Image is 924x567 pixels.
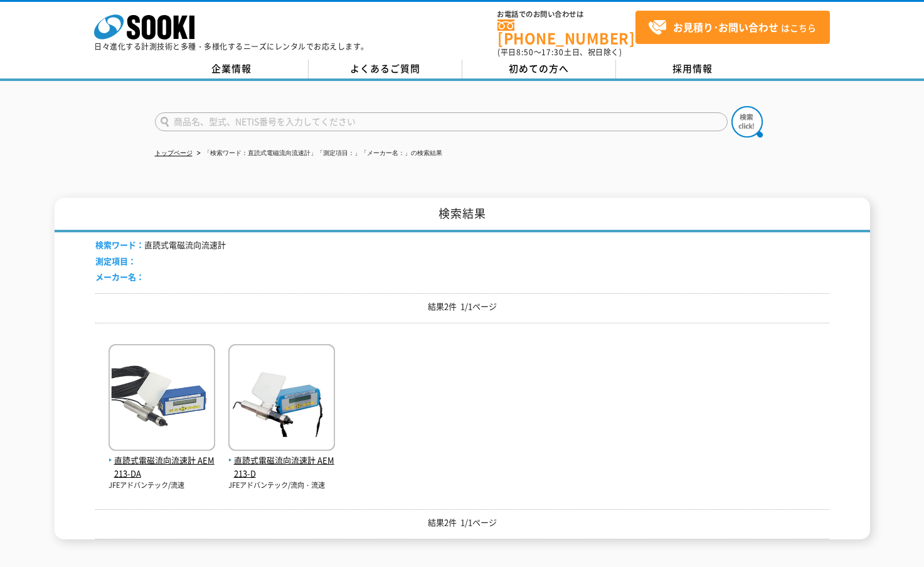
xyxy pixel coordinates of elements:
[497,11,635,18] span: お電話でのお問い合わせは
[616,60,770,78] a: 採用情報
[673,19,778,35] strong: お見積り･お問い合わせ
[194,147,442,160] li: 「検索ワード：直読式電磁流向流速計」「測定項目：」「メーカー名：」の検索結果
[95,271,144,283] span: メーカー名：
[155,60,309,78] a: 企業情報
[95,239,226,252] li: 直読式電磁流向流速計
[516,46,534,58] span: 8:50
[109,344,215,454] img: AEM213-DA
[95,300,829,313] p: 結果2件 1/1ページ
[95,255,136,267] span: 測定項目：
[541,46,564,58] span: 17:30
[228,441,335,480] a: 直読式電磁流向流速計 AEM213-D
[497,46,622,58] span: (平日 ～ 土日、祝日除く)
[648,18,816,37] span: はこちら
[155,149,193,156] a: トップページ
[109,480,215,491] p: JFEアドバンテック/流速
[109,441,215,480] a: 直読式電磁流向流速計 AEM213-DA
[309,60,462,78] a: よくあるご質問
[497,19,635,45] a: [PHONE_NUMBER]
[228,454,335,480] span: 直読式電磁流向流速計 AEM213-D
[55,198,870,232] h1: 検索結果
[94,43,369,50] p: 日々進化する計測技術と多種・多様化するニーズにレンタルでお応えします。
[109,454,215,480] span: 直読式電磁流向流速計 AEM213-DA
[228,344,335,454] img: AEM213-D
[635,11,830,44] a: お見積り･お問い合わせはこちら
[462,60,616,78] a: 初めての方へ
[95,239,144,251] span: 検索ワード：
[95,516,829,529] p: 結果2件 1/1ページ
[228,480,335,491] p: JFEアドバンテック/流向・流速
[731,106,763,138] img: btn_search.png
[509,62,569,75] span: 初めての方へ
[155,112,728,131] input: 商品名、型式、NETIS番号を入力してください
